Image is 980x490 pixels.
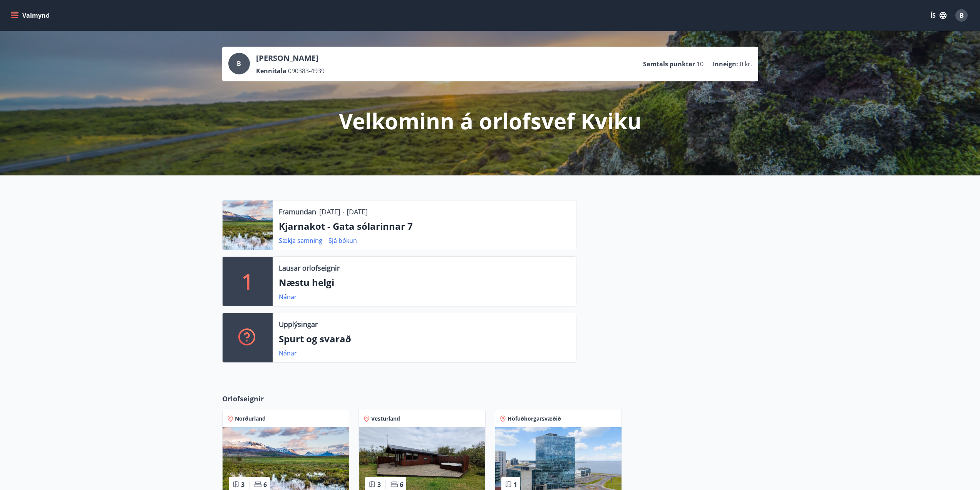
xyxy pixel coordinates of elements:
[241,480,245,489] span: 3
[697,60,704,68] span: 10
[256,67,286,75] p: Kennitala
[319,207,368,217] p: [DATE] - [DATE]
[279,263,340,273] p: Lausar orlofseignir
[643,60,695,68] p: Samtals punktar
[514,480,517,489] span: 1
[371,415,400,423] span: Vesturland
[952,6,971,25] button: B
[740,60,752,68] span: 0 kr.
[288,67,325,75] span: 090383-4939
[279,319,318,329] p: Upplýsingar
[237,59,241,68] span: B
[9,8,53,22] button: menu
[926,8,951,22] button: ÍS
[222,394,264,404] span: Orlofseignir
[339,106,642,135] p: Velkominn á orlofsvef Kviku
[328,236,357,245] a: Sjá bókun
[713,60,738,68] p: Inneign :
[241,267,254,296] p: 1
[279,236,322,245] a: Sækja samning
[256,53,325,64] p: [PERSON_NAME]
[279,332,570,345] p: Spurt og svarað
[279,220,570,233] p: Kjarnakot - Gata sólarinnar 7
[400,480,403,489] span: 6
[279,293,297,301] a: Nánar
[263,480,267,489] span: 6
[279,207,316,217] p: Framundan
[960,11,964,20] span: B
[279,276,570,289] p: Næstu helgi
[377,480,381,489] span: 3
[235,415,266,423] span: Norðurland
[508,415,561,423] span: Höfuðborgarsvæðið
[279,349,297,357] a: Nánar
